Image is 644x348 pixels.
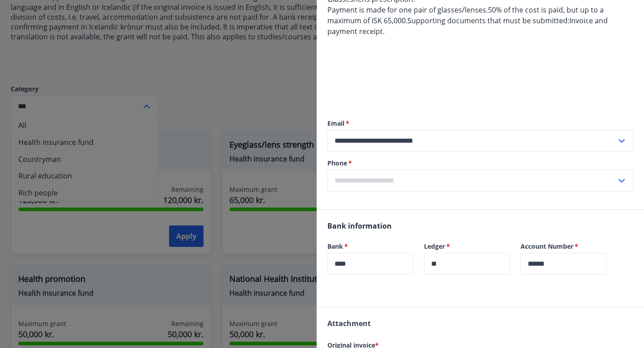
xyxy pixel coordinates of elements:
[424,242,510,251] label: Ledger
[327,221,392,231] span: Bank information
[327,242,413,251] label: Bank
[327,159,633,168] label: Phone
[521,242,606,251] label: Account Number
[327,5,488,15] font: Payment is made for one pair of glasses/lenses.
[327,318,371,328] span: Attachment
[327,119,633,128] label: Email
[407,16,569,25] font: Supporting documents that must be submitted:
